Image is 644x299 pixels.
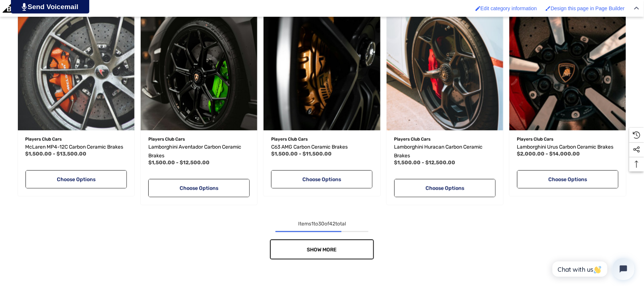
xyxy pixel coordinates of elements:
[26,143,127,152] a: McLaren MP4-12C Carbon Ceramic Brakes,Price range from $1,500.00 to $13,500.00
[633,131,640,139] svg: Recently Viewed
[148,134,250,144] p: Players Club Cars
[271,134,372,144] p: Players Club Cars
[394,134,496,144] p: Players Club Cars
[311,221,313,227] span: 1
[307,247,337,253] span: Show More
[318,221,324,227] span: 30
[546,6,551,11] img: Enabled brush for page builder edit.
[476,6,481,11] img: Enabled brush for category edit
[22,3,27,11] img: PjwhLS0gR2VuZXJhdG9yOiBHcmF2aXQuaW8gLS0+PHN2ZyB4bWxucz0iaHR0cDovL3d3dy53My5vcmcvMjAwMC9zdmciIHhtb...
[270,239,374,259] a: Show More
[517,151,580,157] span: $2,000.00 - $14,000.00
[271,170,372,188] a: Choose Options
[271,143,372,152] a: C63 AMG Carbon Ceramic Brakes,Price range from $1,500.00 to $11,500.00
[18,13,134,130] img: McLaren MP4-12C Carbon Ceramic Brakes
[481,5,537,11] span: Edit category information
[148,144,241,159] span: Lamborghini Aventador Carbon Ceramic Brakes
[542,2,628,15] a: Enabled brush for page builder edit. Design this page in Page Builder
[517,144,614,150] span: Lamborghini Urus Carbon Ceramic Brakes
[634,7,639,10] img: Close Admin Bar
[148,143,250,160] a: Lamborghini Aventador Carbon Ceramic Brakes,Price range from $1,500.00 to $12,500.00
[148,160,210,166] span: $1,500.00 - $12,500.00
[271,151,332,157] span: $1,500.00 - $11,500.00
[26,151,87,157] span: $1,500.00 - $13,500.00
[629,161,644,168] svg: Top
[633,146,640,153] svg: Social Media
[26,170,127,188] a: Choose Options
[551,5,625,11] span: Design this page in Page Builder
[510,13,626,130] img: Lamborghini Urus Carbon Ceramic Brakes
[387,13,503,130] img: Lamborghini Huracan Carbon Ceramic Brakes
[264,13,380,130] a: C63 AMG Carbon Ceramic Brakes,Price range from $1,500.00 to $11,500.00
[271,144,348,150] span: C63 AMG Carbon Ceramic Brakes
[18,13,134,130] a: McLaren MP4-12C Carbon Ceramic Brakes,Price range from $1,500.00 to $13,500.00
[517,143,618,152] a: Lamborghini Urus Carbon Ceramic Brakes,Price range from $2,000.00 to $14,000.00
[264,13,380,130] img: C63 Carbon Ceramic Brakes
[26,144,124,150] span: McLaren MP4-12C Carbon Ceramic Brakes
[15,220,629,259] nav: pagination
[141,13,257,130] a: Lamborghini Aventador Carbon Ceramic Brakes,Price range from $1,500.00 to $12,500.00
[141,13,257,130] img: Lamborghini Aventador Carbon Ceramic Brakes
[394,143,496,160] a: Lamborghini Huracan Carbon Ceramic Brakes,Price range from $1,500.00 to $12,500.00
[148,179,250,197] a: Choose Options
[545,252,641,286] iframe: Tidio Chat
[394,179,496,197] a: Choose Options
[394,160,456,166] span: $1,500.00 - $12,500.00
[517,134,618,144] p: Players Club Cars
[15,220,629,228] div: Items to of total
[26,134,127,144] p: Players Club Cars
[387,13,503,130] a: Lamborghini Huracan Carbon Ceramic Brakes,Price range from $1,500.00 to $12,500.00
[517,170,618,188] a: Choose Options
[394,144,483,159] span: Lamborghini Huracan Carbon Ceramic Brakes
[472,2,541,15] a: Enabled brush for category edit Edit category information
[510,13,626,130] a: Lamborghini Urus Carbon Ceramic Brakes,Price range from $2,000.00 to $14,000.00
[329,221,335,227] span: 42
